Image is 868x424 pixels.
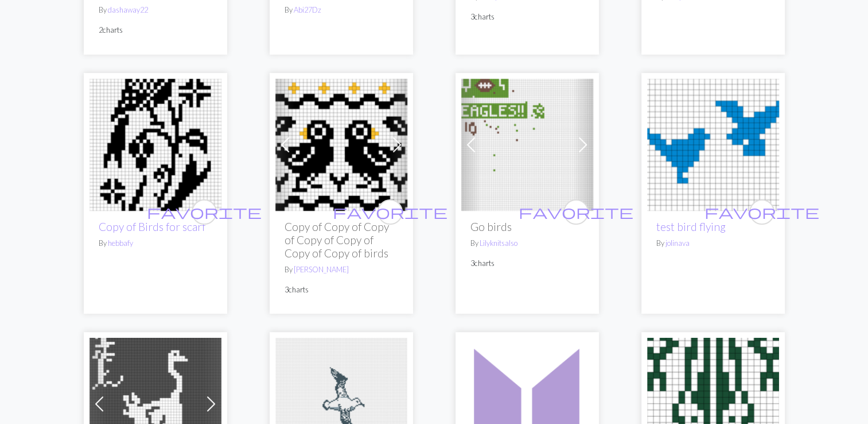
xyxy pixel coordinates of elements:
[647,397,779,408] a: bird skull
[333,201,447,223] i: favourite
[89,79,221,211] img: Birds for scarf Part 1
[99,25,212,36] p: 2 charts
[285,5,398,16] p: By
[275,138,407,149] a: birds
[470,238,584,249] p: By
[108,5,148,14] a: dashaway22
[563,199,589,225] button: favourite
[647,79,779,211] img: test bird flying
[704,201,819,223] i: favourite
[519,203,633,221] span: favorite
[285,284,398,295] p: 3 charts
[647,138,779,149] a: test bird flying
[470,258,584,269] p: 3 charts
[89,397,221,408] a: ostrich
[99,5,212,16] p: By
[99,238,212,249] p: By
[333,203,447,221] span: favorite
[461,397,593,408] a: bird sweater
[275,397,407,408] a: bird
[480,238,517,248] a: Lilyknitsalso
[656,220,726,233] a: test bird flying
[294,5,321,14] a: Abi27Dz
[285,264,398,275] p: By
[665,238,690,248] a: jolinava
[519,201,633,223] i: favourite
[461,138,593,149] a: Go birds
[192,199,217,225] button: favourite
[749,199,774,225] button: favourite
[285,220,398,260] h2: Copy of Copy of Copy of Copy of Copy of Copy of Copy of birds
[470,220,584,233] h2: Go birds
[294,265,349,274] a: [PERSON_NAME]
[147,203,262,221] span: favorite
[704,203,819,221] span: favorite
[108,238,133,248] a: hebbafy
[89,138,221,149] a: Birds for scarf Part 1
[377,199,403,225] button: favourite
[461,79,593,211] img: Go birds
[275,79,407,211] img: birds
[99,220,205,233] a: Copy of Birds for scarf
[470,11,584,22] p: 3 charts
[656,238,770,249] p: By
[147,201,262,223] i: favourite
